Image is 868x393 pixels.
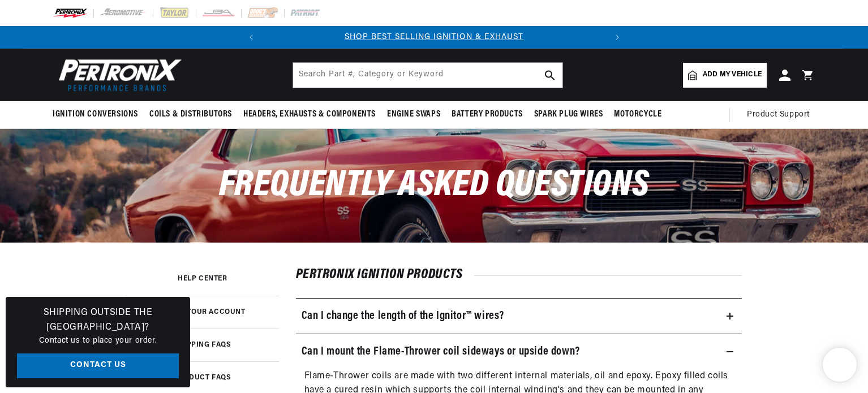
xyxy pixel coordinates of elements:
[528,101,609,128] summary: Spark Plug Wires
[387,109,440,120] span: Engine Swaps
[263,31,606,44] div: 1 of 2
[17,353,179,379] a: Contact Us
[174,342,231,348] h3: Shipping FAQs
[17,335,179,347] p: Contact us to place your order.
[178,276,227,282] h3: Help Center
[381,101,446,128] summary: Engine Swaps
[345,33,523,41] a: SHOP BEST SELLING IGNITION & EXHAUST
[24,26,844,49] slideshow-component: Translation missing: en.sections.announcements.announcement_bar
[446,101,528,128] summary: Battery Products
[219,167,650,204] span: Frequently Asked Questions
[17,306,179,335] h3: Shipping Outside the [GEOGRAPHIC_DATA]?
[683,63,767,88] a: Add my vehicle
[126,329,279,361] a: Shipping FAQs
[53,109,138,120] span: Ignition Conversions
[614,109,661,120] span: Motorcycle
[126,296,279,329] a: Check your account
[302,307,505,325] h3: Can I change the length of the Ignitor™ wires?
[296,299,742,334] summary: Can I change the length of the Ignitor™ wires?
[538,63,562,88] button: search button
[126,262,279,295] a: Help Center
[240,26,263,49] button: Translation missing: en.sections.announcements.previous_announcement
[606,26,629,49] button: Translation missing: en.sections.announcements.next_announcement
[293,63,562,88] input: Search Part #, Category or Keyword
[53,55,183,94] img: Pertronix
[238,101,381,128] summary: Headers, Exhausts & Components
[296,268,474,282] span: Pertronix Ignition Products
[452,109,523,120] span: Battery Products
[149,109,232,120] span: Coils & Distributors
[53,101,144,128] summary: Ignition Conversions
[243,109,376,120] span: Headers, Exhausts & Components
[534,109,603,120] span: Spark Plug Wires
[747,101,815,128] summary: Product Support
[703,70,762,80] span: Add my vehicle
[174,375,231,381] h3: Product FAQs
[296,334,742,369] summary: Can I mount the Flame-Thrower coil sideways or upside down?
[747,109,810,121] span: Product Support
[160,309,246,315] h3: Check your account
[144,101,238,128] summary: Coils & Distributors
[302,343,580,361] h3: Can I mount the Flame-Thrower coil sideways or upside down?
[263,31,606,44] div: Announcement
[608,101,667,128] summary: Motorcycle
